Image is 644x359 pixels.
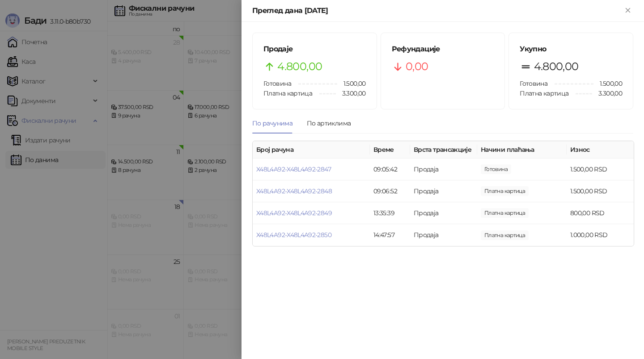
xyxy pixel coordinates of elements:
td: 09:05:42 [370,159,410,180]
td: Продаја [410,224,477,246]
th: Време [370,141,410,159]
th: Број рачуна [253,141,370,159]
span: 0,00 [406,58,428,75]
span: 800,00 [481,208,529,218]
h5: Рефундације [392,44,494,54]
td: Продаја [410,202,477,224]
span: Платна картица [520,89,568,97]
a: X48L4A92-X48L4A92-2848 [256,187,332,195]
td: Продаја [410,180,477,202]
td: 800,00 RSD [567,202,634,224]
th: Врста трансакције [410,141,477,159]
td: 1.000,00 RSD [567,224,634,246]
td: 09:06:52 [370,180,410,202]
div: Преглед дана [DATE] [252,5,623,16]
td: 1.500,00 RSD [567,159,634,180]
h5: Укупно [520,44,622,54]
h5: Продаје [263,44,366,54]
div: По артиклима [307,118,351,128]
span: 1.500,00 [481,186,529,196]
td: 14:47:57 [370,224,410,246]
span: 3.300,00 [336,88,366,98]
button: Close [623,5,633,16]
span: 4.800,00 [277,58,322,75]
span: 1.500,00 [337,79,366,88]
span: 1.000,00 [481,230,529,240]
span: 1.500,00 [593,79,622,88]
th: Начини плаћања [477,141,567,159]
span: Платна картица [263,89,312,97]
td: 1.500,00 RSD [567,180,634,202]
span: 4.800,00 [534,58,579,75]
span: 1.500,00 [481,164,511,174]
span: Готовина [520,79,547,88]
div: По рачунима [252,118,292,128]
span: 3.300,00 [592,88,622,98]
td: 13:35:39 [370,202,410,224]
a: X48L4A92-X48L4A92-2850 [256,231,331,239]
a: X48L4A92-X48L4A92-2849 [256,209,332,217]
a: X48L4A92-X48L4A92-2847 [256,165,331,173]
td: Продаја [410,159,477,180]
span: Готовина [263,79,291,88]
th: Износ [567,141,634,159]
